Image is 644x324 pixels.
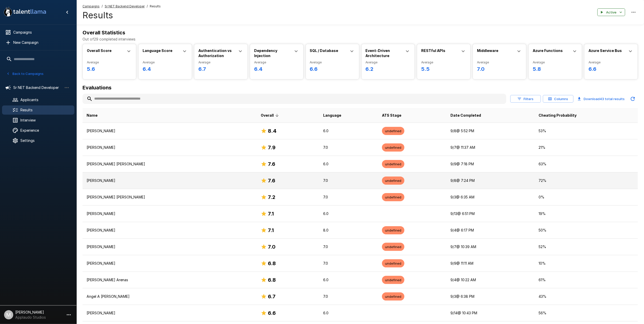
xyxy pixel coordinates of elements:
td: 9/8 @ 7:24 PM [446,172,535,189]
button: Columns [543,95,573,103]
span: / [147,4,148,9]
p: 19 % [539,211,634,216]
span: Average [310,60,355,65]
p: 7.0 [323,294,374,299]
td: 9/8 @ 5:52 PM [446,123,535,139]
h6: 6.8 [268,259,276,267]
h6: 6.7 [268,292,276,301]
span: Average [254,60,299,65]
b: RESTful APIs [421,48,445,53]
p: 7.0 [323,244,374,249]
button: Download43 total results [576,94,627,104]
h6: 6.4 [254,65,299,73]
p: 7.0 [323,145,374,150]
p: 52 % [539,244,634,249]
span: Average [421,60,466,65]
b: Overall Score [87,48,112,53]
p: [PERSON_NAME] [87,261,253,266]
span: undefined [382,195,404,200]
h6: 6.2 [366,65,411,73]
span: Date Completed [450,112,481,118]
h6: 7.0 [477,65,522,73]
span: Average [588,60,634,65]
p: [PERSON_NAME] [PERSON_NAME] [87,195,253,200]
td: 9/13 @ 6:51 PM [446,206,535,222]
p: Out of 29 completed interviews [83,37,638,42]
p: [PERSON_NAME] [87,228,253,233]
b: Language Score [143,48,172,53]
h6: 6.7 [198,65,243,73]
td: 9/3 @ 6:35 AM [446,189,535,206]
span: Overall [261,112,280,118]
p: 43 % [539,294,634,299]
b: Event-Driven Architecture [366,48,390,58]
p: 61 % [539,277,634,282]
td: 9/9 @ 11:11 AM [446,255,535,272]
b: Evaluations [83,85,112,91]
h6: 6.6 [268,309,276,317]
b: Azure Functions [533,48,563,53]
span: Name [87,112,98,118]
p: 53 % [539,128,634,133]
span: Language [323,112,341,118]
p: 7.0 [323,195,374,200]
button: Updated Today - 12:18 PM [628,94,638,104]
span: ATS Stage [382,112,401,118]
td: 9/4 @ 10:22 AM [446,272,535,288]
span: Average [533,60,578,65]
p: [PERSON_NAME] [87,211,253,216]
h6: 5.6 [87,65,132,73]
span: undefined [382,145,404,150]
h6: 6.6 [588,65,634,73]
td: 9/4 @ 6:17 PM [446,222,535,239]
p: 21 % [539,145,634,150]
span: undefined [382,245,404,249]
h6: 5.5 [421,65,466,73]
p: 6.0 [323,211,374,216]
h6: 7.9 [268,143,276,152]
p: 8.0 [323,228,374,233]
b: SQL / Database [310,48,338,53]
td: 9/7 @ 11:37 AM [446,139,535,156]
span: Average [87,60,132,65]
p: Angel A [PERSON_NAME] [87,294,253,299]
h6: 6.4 [143,65,188,73]
p: 6.0 [323,161,374,167]
h6: 8.4 [268,127,277,135]
button: Active [597,8,625,16]
span: Results [150,4,161,9]
p: 0 % [539,195,634,200]
p: [PERSON_NAME] [87,310,253,316]
h6: 7.0 [268,243,276,251]
span: undefined [382,261,404,266]
h6: 5.8 [533,65,578,73]
u: Campaigns [83,4,100,8]
td: 9/14 @ 10:43 PM [446,305,535,321]
span: undefined [382,162,404,167]
span: undefined [382,278,404,282]
p: [PERSON_NAME] [87,128,253,133]
h6: 7.6 [268,160,275,168]
p: 56 % [539,310,634,316]
p: [PERSON_NAME] [87,244,253,249]
h4: Results [83,10,161,21]
u: Sr NET Backend Developer [105,4,145,8]
span: / [102,4,103,9]
h6: 6.8 [268,276,276,284]
h6: 7.6 [268,177,275,185]
p: 7.0 [323,261,374,266]
p: 6.0 [323,310,374,316]
h6: 7.1 [268,226,274,234]
b: Azure Service Bus [588,48,622,53]
p: 72 % [539,178,634,183]
b: Overall Statistics [83,30,125,36]
b: Dependency Injection [254,48,277,58]
h6: 7.2 [268,193,275,201]
p: [PERSON_NAME] Arenas [87,277,253,282]
p: 63 % [539,161,634,167]
td: 9/3 @ 6:38 PM [446,288,535,305]
td: 9/9 @ 7:18 PM [446,156,535,172]
span: Average [477,60,522,65]
span: Average [366,60,411,65]
h6: 7.1 [268,210,274,218]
